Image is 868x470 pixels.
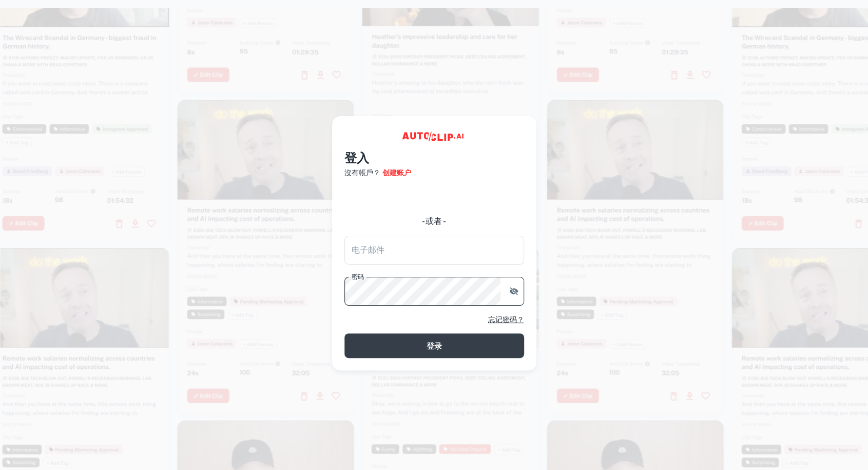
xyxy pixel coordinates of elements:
[427,342,442,350] font: 登录
[339,185,529,208] iframe: “使用Google账号登录”按钮
[488,315,524,324] font: 忘记密码？
[382,167,411,178] a: 创建账户
[344,168,380,177] font: 沒有帳戶？
[352,273,364,280] font: 密码
[488,314,524,325] a: 忘记密码？
[344,151,369,165] font: 登入
[422,216,446,226] font: - 或者 -
[382,168,411,177] font: 创建账户
[344,333,524,358] button: 登录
